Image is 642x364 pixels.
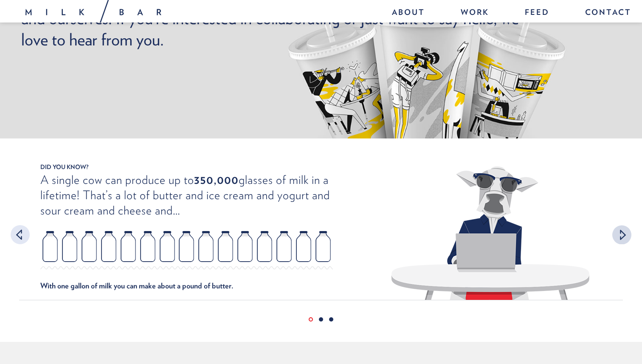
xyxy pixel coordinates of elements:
[516,4,558,23] a: Feed
[319,317,323,322] span: •
[452,4,498,23] a: Work
[329,317,333,322] span: •
[40,172,333,218] p: A single cow can produce up to glasses of milk in a lifetime! That’s a lot of butter and ice crea...
[19,164,623,170] strong: Did you know?
[194,172,239,187] strong: 350,000
[577,4,631,23] a: Contact
[383,4,434,23] a: About
[40,280,333,291] span: With one gallon of milk you can make about a pound of butter.
[309,317,313,322] span: •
